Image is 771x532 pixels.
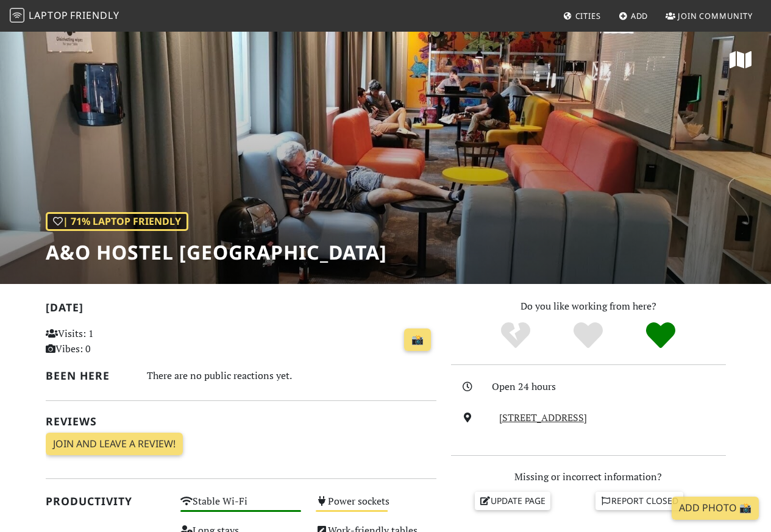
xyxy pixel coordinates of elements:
div: No [480,321,552,351]
p: Missing or incorrect information? [451,469,726,485]
a: Report closed [595,492,683,510]
a: LaptopFriendly LaptopFriendly [10,5,119,27]
a: Add [614,5,653,27]
a: Cities [558,5,606,27]
span: Join Community [678,10,753,21]
a: [STREET_ADDRESS] [499,411,587,424]
p: Do you like working from here? [451,299,726,314]
h1: a&o Hostel [GEOGRAPHIC_DATA] [46,241,387,264]
div: Stable Wi-Fi [173,492,308,522]
img: LaptopFriendly [10,8,24,23]
span: Friendly [70,9,119,22]
span: Add [631,10,648,21]
div: Open 24 hours [492,379,733,395]
h2: Been here [46,369,132,382]
a: Join Community [661,5,758,27]
a: Add Photo 📸 [672,497,759,520]
div: Yes [552,321,625,351]
h2: Reviews [46,415,436,428]
a: 📸 [404,328,431,352]
p: Visits: 1 Vibes: 0 [46,326,166,357]
a: Update page [475,492,550,510]
h2: Productivity [46,495,166,508]
h2: [DATE] [46,301,436,319]
span: Laptop [29,9,68,22]
div: Definitely! [624,321,697,351]
div: Power sockets [308,492,444,522]
div: There are no public reactions yet. [147,367,436,385]
span: Cities [575,10,601,21]
a: Join and leave a review! [46,433,183,456]
div: | 71% Laptop Friendly [46,212,188,232]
